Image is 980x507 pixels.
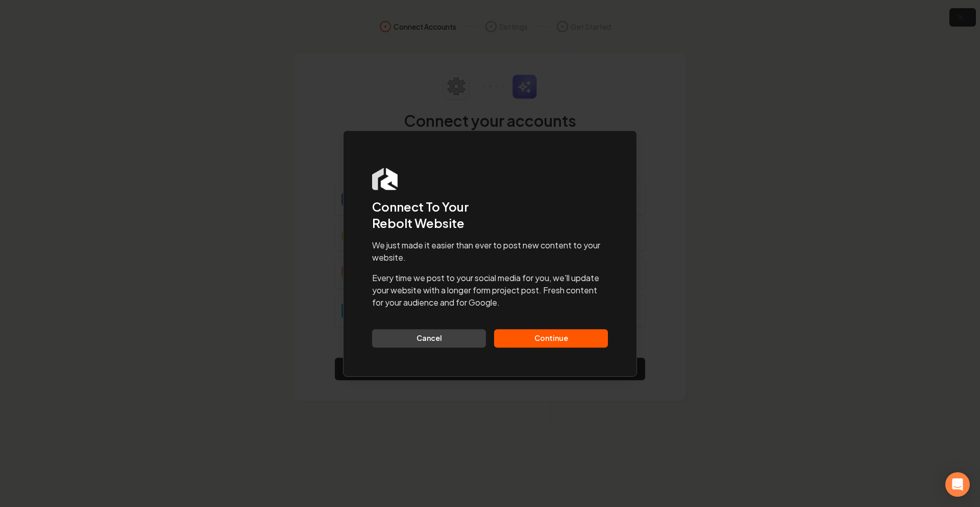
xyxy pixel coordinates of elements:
[372,272,608,309] p: Every time we post to your social media for you, we'll update your website with a longer form pro...
[372,198,608,231] h2: Connect To Your Rebolt Website
[372,239,608,264] p: We just made it easier than ever to post new content to your website.
[494,329,608,348] button: Continue
[372,168,398,190] img: Rebolt Logo
[372,329,486,348] button: Cancel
